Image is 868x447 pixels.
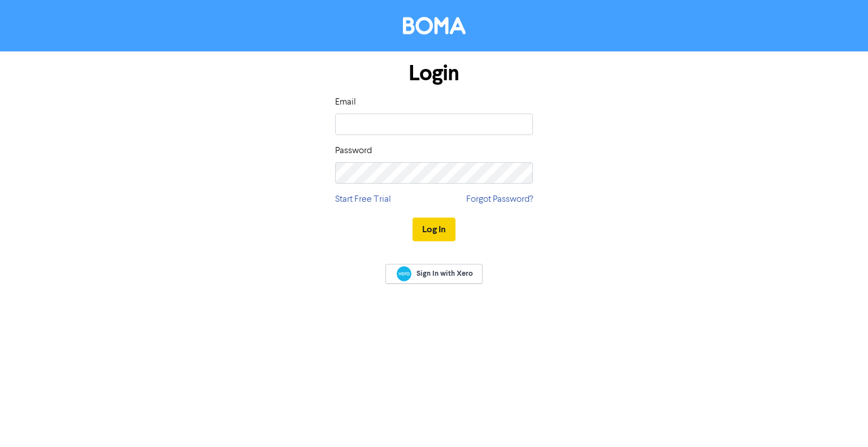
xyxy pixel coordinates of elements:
[335,193,391,206] a: Start Free Trial
[466,193,533,206] a: Forgot Password?
[335,144,372,158] label: Password
[385,264,483,284] a: Sign In with Xero
[397,266,411,281] img: Xero logo
[335,96,356,109] label: Email
[335,60,533,86] h1: Login
[413,218,455,241] button: Log In
[403,17,466,34] img: BOMA Logo
[416,268,473,279] span: Sign In with Xero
